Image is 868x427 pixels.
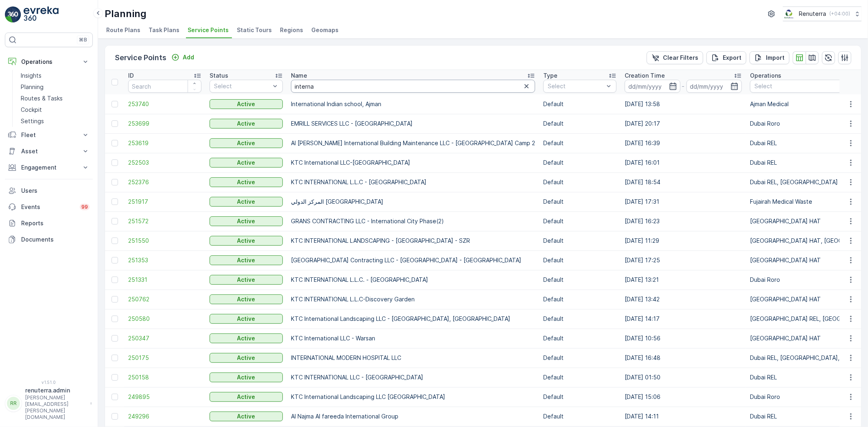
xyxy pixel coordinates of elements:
button: Active [210,197,283,207]
div: Toggle Row Selected [112,237,118,244]
p: Default [543,354,617,362]
span: 250762 [128,295,201,303]
td: [DATE] 13:21 [621,270,746,290]
p: Add [183,53,194,61]
span: 252376 [128,178,201,186]
div: Toggle Row Selected [112,257,118,264]
p: Active [237,217,256,225]
button: Export [706,51,746,64]
a: Documents [5,231,93,248]
p: Name [291,72,307,80]
p: Creation Time [625,72,665,80]
button: Renuterra(+04:00) [783,7,861,21]
button: Operations [5,54,93,70]
div: Toggle Row Selected [112,335,118,342]
a: 250158 [128,373,201,381]
p: INTERNATIONAL MODERN HOSPITAL LLC [291,354,535,362]
button: Active [210,255,283,265]
div: Toggle Row Selected [112,120,118,127]
a: 250347 [128,334,201,342]
span: Service Points [188,26,229,34]
p: KTC INTERNATIONAL L.L.C - [GEOGRAPHIC_DATA] [291,178,535,186]
span: Static Tours [237,26,272,34]
p: Al [PERSON_NAME] International Building Maintenance LLC - [GEOGRAPHIC_DATA] Camp 2 [291,139,535,147]
p: Planning [21,83,44,91]
span: 251353 [128,256,201,264]
button: Active [210,373,283,382]
span: 249895 [128,393,201,401]
p: Active [237,373,256,381]
a: 251572 [128,217,201,225]
button: Active [210,177,283,187]
td: [DATE] 17:25 [621,251,746,270]
p: Default [543,120,617,128]
p: Default [543,139,617,147]
img: logo_light-DOdMpM7g.png [24,7,59,23]
p: Select [214,82,270,90]
p: Default [543,276,617,284]
div: Toggle Row Selected [112,394,118,400]
img: Screenshot_2024-07-26_at_13.33.01.png [783,9,796,18]
p: KTC INTERNATIONAL LANDSCAPING - [GEOGRAPHIC_DATA] - SZR [291,237,535,245]
p: Default [543,393,617,401]
p: Default [543,178,617,186]
div: Toggle Row Selected [112,277,118,283]
p: Settings [21,117,44,125]
p: Al Najma Al fareeda International Group [291,412,535,420]
button: Active [210,412,283,421]
p: Fleet [21,131,77,139]
p: Users [21,187,90,195]
p: [GEOGRAPHIC_DATA] Contracting LLC - [GEOGRAPHIC_DATA] - [GEOGRAPHIC_DATA] [291,256,535,264]
a: Settings [17,115,93,127]
a: Cockpit [17,104,93,115]
button: Import [750,51,789,64]
p: Default [543,256,617,264]
button: Active [210,119,283,129]
span: Geomaps [311,26,339,34]
p: Cockpit [21,106,42,114]
div: RR [7,397,20,410]
td: [DATE] 18:54 [621,172,746,192]
p: Default [543,412,617,420]
p: Active [237,295,256,303]
p: Active [237,393,256,401]
div: Toggle Row Selected [112,413,118,420]
p: Active [237,139,256,147]
p: KTC INTERNATIONAL L.L.C-Discovery Garden [291,295,535,303]
button: Clear Filters [647,51,703,64]
p: [PERSON_NAME][EMAIL_ADDRESS][PERSON_NAME][DOMAIN_NAME] [25,394,86,420]
td: [DATE] 10:56 [621,329,746,348]
a: 253740 [128,100,201,108]
p: Active [237,334,256,342]
div: Toggle Row Selected [112,316,118,322]
input: Search [128,80,201,93]
p: Routes & Tasks [21,94,63,102]
button: Active [210,392,283,402]
p: KTC INTERNATIONAL LLC - [GEOGRAPHIC_DATA] [291,373,535,381]
p: Reports [21,219,90,227]
button: Active [210,294,283,304]
button: Active [210,333,283,343]
p: KTC INTERNATIONAL L.L.C. - [GEOGRAPHIC_DATA] [291,276,535,284]
td: [DATE] 01:50 [621,368,746,387]
p: Documents [21,235,90,244]
p: International Indian school, Ajman [291,100,535,108]
p: KTC International Landscaping LLC - [GEOGRAPHIC_DATA], [GEOGRAPHIC_DATA] [291,315,535,323]
div: Toggle Row Selected [112,296,118,303]
p: Events [21,203,75,211]
td: [DATE] 15:06 [621,387,746,407]
td: [DATE] 11:29 [621,231,746,251]
p: renuterra.admin [25,386,86,394]
td: [DATE] 17:31 [621,192,746,211]
p: Type [543,72,558,80]
input: Search [291,80,535,93]
p: Service Points [115,52,166,63]
p: Import [766,54,785,62]
a: 252503 [128,159,201,167]
button: Asset [5,143,93,159]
